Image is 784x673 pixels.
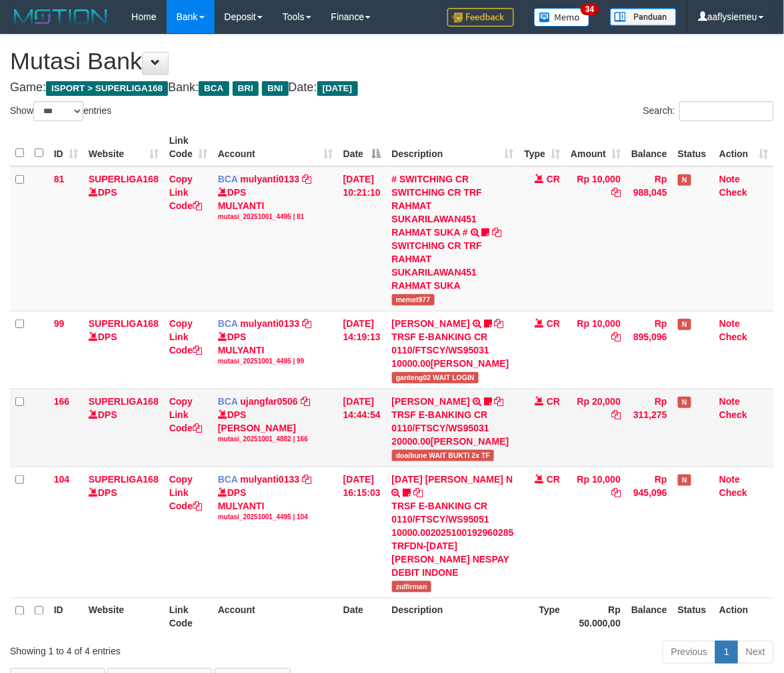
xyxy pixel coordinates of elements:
[10,7,111,27] img: MOTION_logo.png
[626,311,673,389] td: Rp 895,096
[673,128,714,166] th: Status
[413,487,423,498] a: Copy ZUL FIRMAN N to clipboard
[54,396,69,407] span: 166
[89,396,159,407] a: SUPERLIGA168
[241,318,300,329] a: mulyanti0133
[392,450,495,461] span: doaibune WAIT BUKTI 2x TF
[169,396,202,433] a: Copy Link Code
[83,389,164,467] td: DPS
[719,174,740,184] a: Note
[673,598,714,636] th: Status
[495,318,504,329] a: Copy MUHAMMAD REZA to clipboard
[302,474,311,485] a: Copy mulyanti0133 to clipboard
[338,311,387,389] td: [DATE] 14:19:13
[679,101,774,121] input: Search:
[626,128,673,166] th: Balance
[89,174,159,184] a: SUPERLIGA168
[719,409,747,420] a: Check
[565,467,626,598] td: Rp 10,000
[317,81,358,96] span: [DATE]
[33,101,83,121] select: Showentries
[495,396,504,407] a: Copy NOVEN ELING PRAYOG to clipboard
[169,318,202,355] a: Copy Link Code
[611,332,621,342] a: Copy Rp 10,000 to clipboard
[218,330,333,366] div: DPS MULYANTI
[302,318,311,329] a: Copy mulyanti0133 to clipboard
[241,474,300,485] a: mulyanti0133
[547,174,560,184] span: CR
[387,598,519,636] th: Description
[547,474,560,485] span: CR
[678,475,691,486] span: Has Note
[49,128,83,166] th: ID: activate to sort column ascending
[218,474,238,485] span: BCA
[392,372,479,383] span: ganteng02 WAIT LOGIN
[233,81,259,96] span: BRI
[493,227,502,238] a: Copy # SWITCHING CR SWITCHING CR TRF RAHMAT SUKARILAWAN451 RAHMAT SUKA # to clipboard
[241,396,298,407] a: ujangfar0506
[169,174,202,211] a: Copy Link Code
[714,598,774,636] th: Action
[519,598,566,636] th: Type
[83,598,164,636] th: Website
[89,474,159,485] a: SUPERLIGA168
[387,128,519,166] th: Description: activate to sort column ascending
[301,396,310,407] a: Copy ujangfar0506 to clipboard
[392,174,482,238] a: # SWITCHING CR SWITCHING CR TRF RAHMAT SUKARILAWAN451 RAHMAT SUKA #
[626,166,673,312] td: Rp 988,045
[565,128,626,166] th: Amount: activate to sort column ascending
[719,332,747,342] a: Check
[213,128,338,166] th: Account: activate to sort column ascending
[83,166,164,312] td: DPS
[565,598,626,636] th: Rp 50.000,00
[737,641,774,664] a: Next
[719,396,740,407] a: Note
[581,3,599,15] span: 34
[338,598,387,636] th: Date
[49,598,83,636] th: ID
[213,598,338,636] th: Account
[534,8,590,27] img: Button%20Memo.svg
[392,396,470,407] a: [PERSON_NAME]
[338,389,387,467] td: [DATE] 14:44:54
[83,311,164,389] td: DPS
[10,101,111,121] label: Show entries
[218,408,333,444] div: DPS [PERSON_NAME]
[547,318,560,329] span: CR
[663,641,716,664] a: Previous
[218,435,333,444] div: mutasi_20251001_4882 | 166
[10,48,774,75] h1: Mutasi Bank
[46,81,168,96] span: ISPORT > SUPERLIGA168
[169,474,202,511] a: Copy Link Code
[611,409,621,420] a: Copy Rp 20,000 to clipboard
[392,239,514,292] div: SWITCHING CR TRF RAHMAT SUKARILAWAN451 RAHMAT SUKA
[565,389,626,467] td: Rp 20,000
[565,166,626,312] td: Rp 10,000
[626,598,673,636] th: Balance
[719,187,747,198] a: Check
[392,330,514,370] div: TRSF E-BANKING CR 0110/FTSCY/WS95031 10000.00[PERSON_NAME]
[164,598,213,636] th: Link Code
[10,640,317,658] div: Showing 1 to 4 of 4 entries
[338,166,387,312] td: [DATE] 10:21:10
[547,396,560,407] span: CR
[54,318,65,329] span: 99
[89,318,159,329] a: SUPERLIGA168
[392,581,431,592] span: zulfirman
[302,174,311,184] a: Copy mulyanti0133 to clipboard
[719,318,740,329] a: Note
[338,128,387,166] th: Date: activate to sort column descending
[447,8,514,27] img: Feedback.jpg
[392,318,470,329] a: [PERSON_NAME]
[611,187,621,198] a: Copy Rp 10,000 to clipboard
[565,311,626,389] td: Rp 10,000
[262,81,288,96] span: BNI
[218,486,333,522] div: DPS MULYANTI
[83,128,164,166] th: Website: activate to sort column ascending
[715,641,738,664] a: 1
[719,487,747,498] a: Check
[392,294,435,306] span: memet977
[241,174,300,184] a: mulyanti0133
[678,319,691,330] span: Has Note
[719,474,740,485] a: Note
